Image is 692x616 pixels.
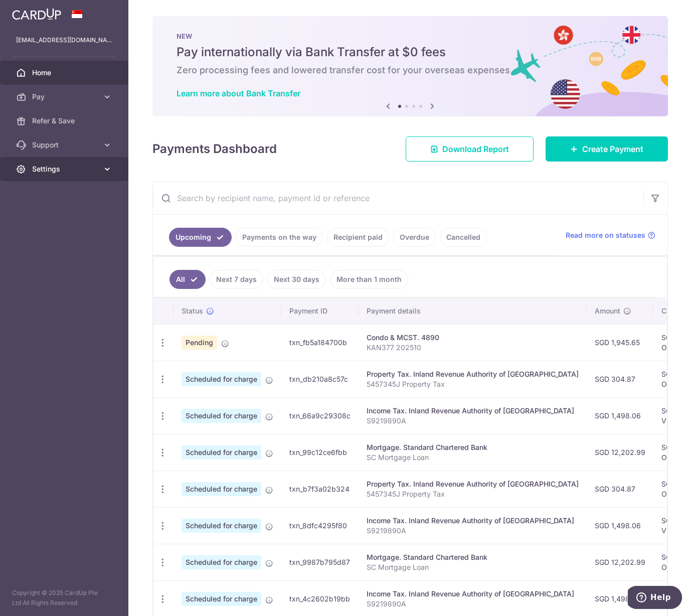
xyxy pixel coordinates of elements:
[566,230,655,240] a: Read more on statuses
[442,143,509,155] span: Download Report
[587,544,653,580] td: SGD 12,202.99
[367,369,579,379] div: Property Tax. Inland Revenue Authority of [GEOGRAPHIC_DATA]
[367,599,579,609] p: S9219890A
[182,372,261,386] span: Scheduled for charge
[281,361,359,397] td: txn_db210a8c57c
[177,64,644,76] h6: Zero processing fees and lowered transfer cost for your overseas expenses
[182,592,261,606] span: Scheduled for charge
[32,116,98,126] span: Refer & Save
[182,409,261,423] span: Scheduled for charge
[177,88,300,98] a: Learn more about Bank Transfer
[32,164,98,174] span: Settings
[587,434,653,471] td: SGD 12,202.99
[440,228,487,247] a: Cancelled
[267,270,326,289] a: Next 30 days
[393,228,436,247] a: Overdue
[12,8,61,20] img: CardUp
[367,516,579,526] div: Income Tax. Inland Revenue Authority of [GEOGRAPHIC_DATA]
[23,7,43,16] span: Help
[367,452,579,463] p: SC Mortgage Loan
[367,479,579,489] div: Property Tax. Inland Revenue Authority of [GEOGRAPHIC_DATA]
[406,136,534,162] a: Download Report
[177,44,644,60] h5: Pay internationally via Bank Transfer at $0 fees
[152,140,277,158] h4: Payments Dashboard
[182,519,261,533] span: Scheduled for charge
[281,397,359,434] td: txn_66a9c29308c
[32,68,98,78] span: Home
[32,92,98,102] span: Pay
[182,306,203,316] span: Status
[566,230,645,240] span: Read more on statuses
[182,445,261,459] span: Scheduled for charge
[367,406,579,416] div: Income Tax. Inland Revenue Authority of [GEOGRAPHIC_DATA]
[182,555,261,569] span: Scheduled for charge
[367,416,579,426] p: S9219890A
[152,16,668,116] img: Bank transfer banner
[169,228,232,247] a: Upcoming
[367,552,579,562] div: Mortgage. Standard Chartered Bank
[587,507,653,544] td: SGD 1,498.06
[281,434,359,471] td: txn_99c12ce6fbb
[595,306,620,316] span: Amount
[367,379,579,389] p: 5457345J Property Tax
[281,324,359,361] td: txn_fb5a184700b
[281,298,359,324] th: Payment ID
[367,343,579,353] p: KAN377 202510
[359,298,587,324] th: Payment details
[153,182,643,214] input: Search by recipient name, payment id or reference
[628,586,682,611] iframe: Opens a widget where you can find more information
[587,397,653,434] td: SGD 1,498.06
[281,544,359,580] td: txn_9987b795d87
[587,471,653,507] td: SGD 304.87
[182,482,261,496] span: Scheduled for charge
[587,361,653,397] td: SGD 304.87
[32,140,98,150] span: Support
[587,324,653,361] td: SGD 1,945.65
[281,471,359,507] td: txn_b7f3a02b324
[16,35,112,45] p: [EMAIL_ADDRESS][DOMAIN_NAME]
[367,526,579,536] p: S9219890A
[367,442,579,452] div: Mortgage. Standard Chartered Bank
[281,507,359,544] td: txn_8dfc4295f80
[182,336,217,350] span: Pending
[327,228,389,247] a: Recipient paid
[236,228,323,247] a: Payments on the way
[367,333,579,343] div: Condo & MCST. 4890
[367,562,579,572] p: SC Mortgage Loan
[582,143,643,155] span: Create Payment
[330,270,408,289] a: More than 1 month
[367,589,579,599] div: Income Tax. Inland Revenue Authority of [GEOGRAPHIC_DATA]
[169,270,206,289] a: All
[546,136,668,162] a: Create Payment
[177,32,644,40] p: NEW
[210,270,263,289] a: Next 7 days
[367,489,579,499] p: 5457345J Property Tax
